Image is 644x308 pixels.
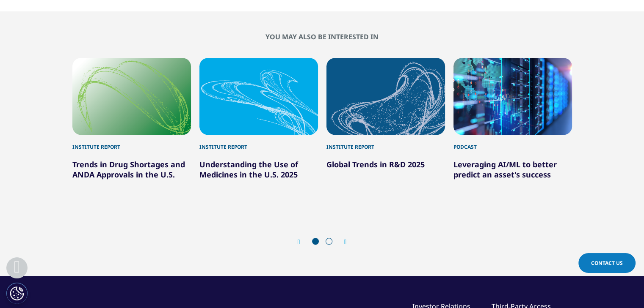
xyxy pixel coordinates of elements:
[326,159,425,169] a: Global Trends in R&D 2025
[72,33,572,41] h2: You may also be interested in
[326,58,445,200] div: 3 / 6
[453,135,572,151] div: Podcast
[578,253,636,273] a: Contact Us
[453,159,557,180] a: Leveraging AI/ML to better predict an asset's success
[336,238,347,246] div: Next slide
[72,159,185,180] a: Trends in Drug Shortages and ANDA Approvals in the U.S.
[199,58,318,200] div: 2 / 6
[72,135,191,151] div: Institute Report
[199,135,318,151] div: Institute Report
[298,238,309,246] div: Previous slide
[453,58,572,200] div: 4 / 6
[591,259,623,267] span: Contact Us
[326,135,445,151] div: Institute Report
[6,283,28,304] button: Cookie Settings
[72,58,191,200] div: 1 / 6
[199,159,298,180] a: Understanding the Use of Medicines in the U.S. 2025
